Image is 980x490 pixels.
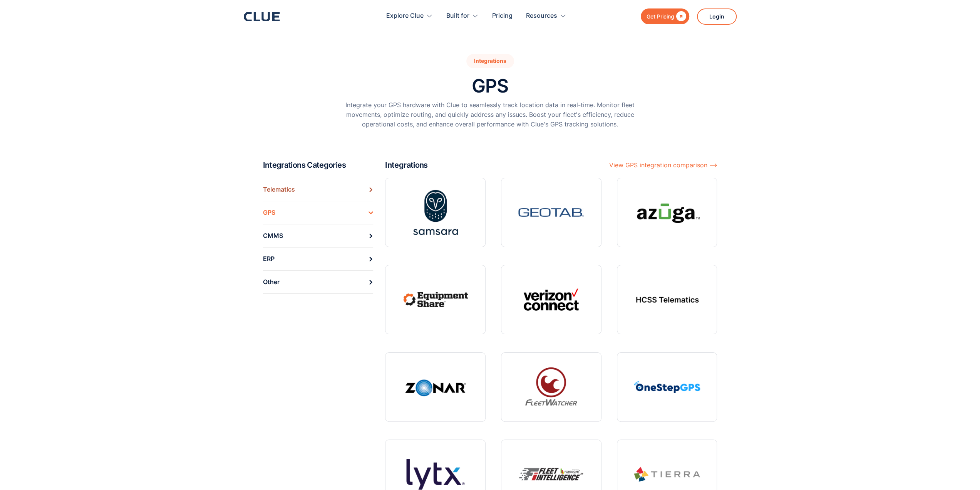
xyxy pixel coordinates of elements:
[332,100,648,130] p: Integrate your GPS hardware with Clue to seamlessly track location data in real-time. Monitor fle...
[263,253,275,265] div: ERP
[263,270,374,294] a: Other
[647,12,674,21] div: Get Pricing
[263,276,280,288] div: Other
[386,4,424,28] div: Explore Clue
[386,4,433,28] div: Explore Clue
[697,8,737,25] a: Login
[446,4,469,28] div: Built for
[466,54,514,68] div: Integrations
[263,201,374,224] a: GPS
[263,160,379,170] h2: Integrations Categories
[263,207,275,219] div: GPS
[609,160,717,170] a: View GPS integration comparison ⟶
[263,178,374,201] a: Telematics
[263,230,283,242] div: CMMS
[472,76,508,96] h1: GPS
[446,4,479,28] div: Built for
[641,8,689,24] a: Get Pricing
[492,4,513,28] a: Pricing
[526,4,557,28] div: Resources
[263,224,374,247] a: CMMS
[263,247,374,270] a: ERP
[263,184,295,195] div: Telematics
[526,4,566,28] div: Resources
[674,12,686,21] div: 
[385,160,427,170] h2: Integrations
